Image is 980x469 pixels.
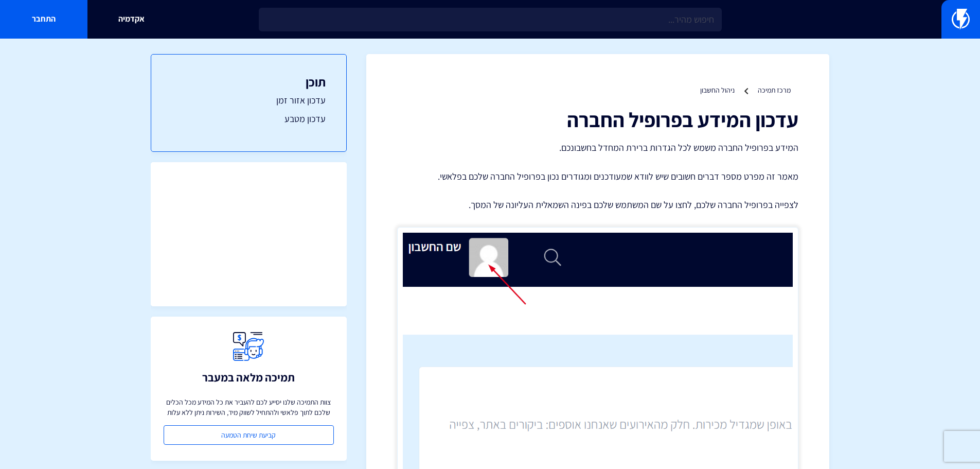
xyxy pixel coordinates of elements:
p: לצפייה בפרופיל החברה שלכם, לחצו על שם המשתמש שלכם בפינה השמאלית העליונה של המסך. [397,198,798,212]
input: חיפוש מהיר... [259,8,722,31]
a: קביעת שיחת הטמעה [164,425,334,445]
a: מרכז תמיכה [758,85,791,95]
h3: תמיכה מלאה במעבר [202,371,295,384]
a: עדכון אזור זמן [172,94,326,107]
a: ניהול החשבון [700,85,735,95]
p: המידע בפרופיל החברה משמש לכל הגדרות ברירת המחדל בחשבונכם. [397,141,798,154]
p: מאמר זה מפרט מספר דברים חשובים שיש לוודא שמעודכנים ומגודרים נכון בפרופיל החברה שלכם בפלאשי. [397,170,798,183]
h1: עדכון המידע בפרופיל החברה [397,108,798,131]
a: עדכון מטבע [172,112,326,126]
p: צוות התמיכה שלנו יסייע לכם להעביר את כל המידע מכל הכלים שלכם לתוך פלאשי ולהתחיל לשווק מיד, השירות... [164,397,334,418]
h3: תוכן [172,75,326,89]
